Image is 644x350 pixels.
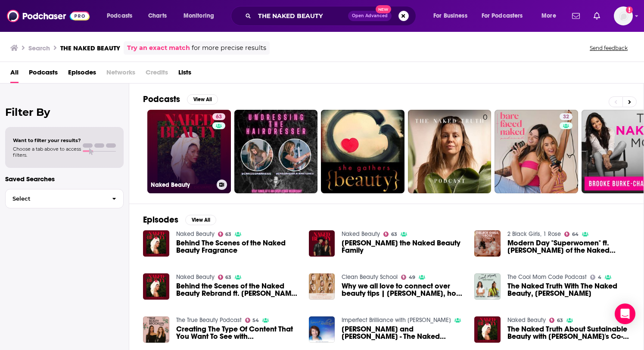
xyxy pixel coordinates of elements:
span: Select [6,196,105,201]
a: 63Naked Beauty [147,110,231,193]
button: Select [5,189,124,208]
a: 63 [218,232,232,237]
a: The True Beauty Podcast [176,316,242,324]
a: All [10,65,19,83]
span: [PERSON_NAME] and [PERSON_NAME] - The Naked Beauty of the Vulnerable Man [342,325,464,340]
img: Creating The Type Of Content That You Want To See with Brooke Devard, host of The Naked Beauty Po... [143,316,169,343]
button: View All [185,215,216,225]
svg: Add a profile image [626,6,633,13]
span: Podcasts [107,10,132,22]
a: Imperfect Brilliance with Betsy McLoughlin [342,316,451,324]
a: 54 [245,318,259,323]
img: The Naked Truth With The Naked Beauty, Brooke DeVard [474,273,501,300]
div: 0 [483,113,488,190]
a: Naked Beauty [176,230,215,238]
div: Search podcasts, credits, & more... [239,6,424,26]
span: 64 [572,232,579,236]
span: 63 [216,113,222,121]
a: 49 [401,275,415,280]
a: Naked Beauty [176,273,215,281]
a: 32 [560,113,572,120]
a: 64 [564,232,579,237]
a: Podchaser - Follow, Share and Rate Podcasts [7,8,90,24]
button: Send feedback [587,44,630,52]
span: 63 [225,232,231,236]
img: Why we all love to connect over beauty tips | Brooke DeVard Ozaydinli, host of the Naked Beauty P... [309,273,335,300]
span: Choose a tab above to access filters. [13,146,81,158]
img: User Profile [614,6,633,25]
button: open menu [101,9,143,23]
h2: Filter By [5,106,124,118]
span: Monitoring [184,10,214,22]
button: open menu [535,9,567,23]
span: The Naked Truth With The Naked Beauty, [PERSON_NAME] [507,282,630,297]
a: 4 [590,275,601,280]
span: Creating The Type Of Content That You Want To See with [PERSON_NAME], host of The Naked Beauty Po... [176,325,299,340]
a: Try an exact match [127,43,190,53]
span: 63 [557,319,563,322]
span: Behind the Scenes of the Naked Beauty Rebrand ft. [PERSON_NAME] and [PERSON_NAME] of [PERSON_NAME... [176,282,299,297]
button: open menu [476,9,535,23]
span: 54 [252,319,259,322]
a: Creating The Type Of Content That You Want To See with Brooke Devard, host of The Naked Beauty Po... [176,325,299,340]
a: Clean Beauty School [342,273,398,281]
button: open menu [177,9,225,23]
img: Sir John Joins the Naked Beauty Family [309,230,335,257]
span: for more precise results [192,43,266,53]
h2: Episodes [143,214,178,225]
h3: THE NAKED BEAUTY [60,44,120,52]
a: Lists [178,65,191,83]
span: Logged in as alignPR [614,6,633,25]
a: 63 [383,232,397,237]
img: Modern Day "Superwomen" ft. Brooke Devard of the Naked Beauty Podcast [474,230,501,257]
a: Show notifications dropdown [569,9,583,23]
a: Behind the Scenes of the Naked Beauty Rebrand ft. Madison Utendahl and Tori Baisden of Utendahl C... [176,282,299,297]
img: Behind the Scenes of the Naked Beauty Rebrand ft. Madison Utendahl and Tori Baisden of Utendahl C... [143,273,169,300]
a: 63 [549,318,563,323]
img: Behind The Scenes of the Naked Beauty Fragrance [143,230,169,257]
span: Charts [148,10,167,22]
h3: Naked Beauty [151,181,213,189]
img: Alun Jones and Wesley Pullen - The Naked Beauty of the Vulnerable Man [309,316,335,343]
a: EpisodesView All [143,214,216,225]
a: Sir John Joins the Naked Beauty Family [342,239,464,254]
span: 32 [563,113,569,121]
span: 63 [391,232,397,236]
span: Why we all love to connect over beauty tips | [PERSON_NAME], host of the Naked Beauty Podcast [342,282,464,297]
a: 63 [212,113,225,120]
h3: Search [28,44,50,52]
a: Episodes [68,65,96,83]
a: Naked Beauty [342,230,380,238]
a: Alun Jones and Wesley Pullen - The Naked Beauty of the Vulnerable Man [342,325,464,340]
span: Credits [146,65,168,83]
a: Modern Day "Superwomen" ft. Brooke Devard of the Naked Beauty Podcast [507,239,630,254]
span: [PERSON_NAME] the Naked Beauty Family [342,239,464,254]
a: Why we all love to connect over beauty tips | Brooke DeVard Ozaydinli, host of the Naked Beauty P... [342,282,464,297]
span: More [541,10,556,22]
p: Saved Searches [5,175,124,183]
a: The Naked Truth With The Naked Beauty, Brooke DeVard [507,282,630,297]
span: The Naked Truth About Sustainable Beauty with [PERSON_NAME]'s Co-Founder, [PERSON_NAME] [507,325,630,340]
span: For Podcasters [482,10,523,22]
button: open menu [427,9,478,23]
span: 49 [409,276,415,279]
button: Open AdvancedNew [348,11,392,21]
button: View All [187,94,218,105]
span: New [376,5,391,13]
a: Naked Beauty [507,316,546,324]
a: The Cool Mom Code Podcast [507,273,587,281]
span: Open Advanced [352,14,388,18]
a: Podcasts [29,65,58,83]
span: For Business [433,10,467,22]
span: Networks [106,65,135,83]
a: Behind The Scenes of the Naked Beauty Fragrance [176,239,299,254]
a: PodcastsView All [143,94,218,105]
